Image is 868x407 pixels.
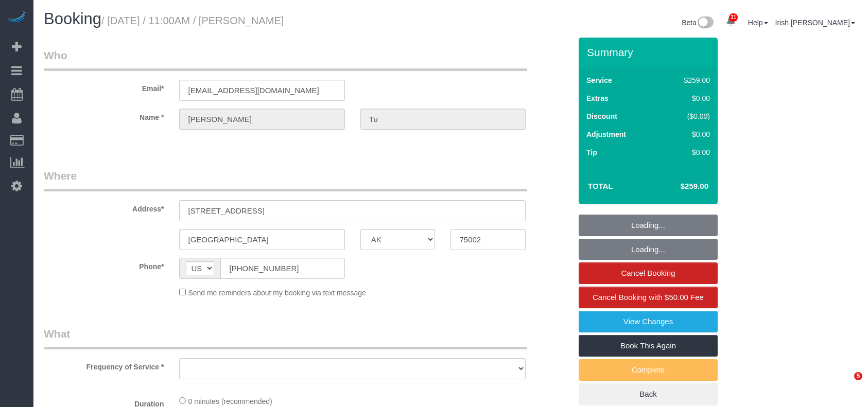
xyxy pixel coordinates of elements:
div: $0.00 [662,93,710,103]
div: ($0.00) [662,111,710,121]
span: Cancel Booking with $50.00 Fee [593,293,704,302]
h3: Summary [587,46,713,58]
legend: Where [44,168,527,191]
small: / [DATE] / 11:00AM / [PERSON_NAME] [101,15,284,26]
a: Beta [682,19,714,27]
label: Service [586,75,612,85]
label: Name * [36,109,171,122]
input: Last Name* [360,109,526,130]
a: View Changes [579,311,718,332]
a: Cancel Booking with $50.00 Fee [579,287,718,308]
label: Address* [36,200,171,214]
span: 5 [854,372,862,380]
label: Tip [586,147,597,157]
span: 31 [729,13,738,22]
img: New interface [697,16,714,30]
input: Phone* [220,258,344,279]
div: $0.00 [662,129,710,139]
span: 0 minutes (recommended) [188,397,272,405]
label: Discount [586,111,617,121]
label: Frequency of Service * [36,358,171,372]
input: Zip Code* [450,229,526,250]
iframe: Intercom live chat [833,372,858,397]
span: Booking [44,10,101,28]
a: 31 [721,10,741,33]
a: Irish [PERSON_NAME] [775,19,855,27]
label: Adjustment [586,129,626,139]
input: First Name* [179,109,344,130]
label: Email* [36,80,171,94]
strong: Total [588,182,613,190]
input: City* [179,229,344,250]
input: Email* [179,80,344,101]
img: Automaid Logo [6,10,27,25]
legend: What [44,326,527,349]
div: $259.00 [662,75,710,85]
label: Extras [586,93,609,103]
h4: $259.00 [650,182,708,191]
div: $0.00 [662,147,710,157]
a: Book This Again [579,335,718,357]
a: Back [579,383,718,405]
label: Phone* [36,258,171,272]
legend: Who [44,48,527,71]
span: Send me reminders about my booking via text message [188,289,366,297]
a: Cancel Booking [579,262,718,284]
a: Help [748,19,768,27]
